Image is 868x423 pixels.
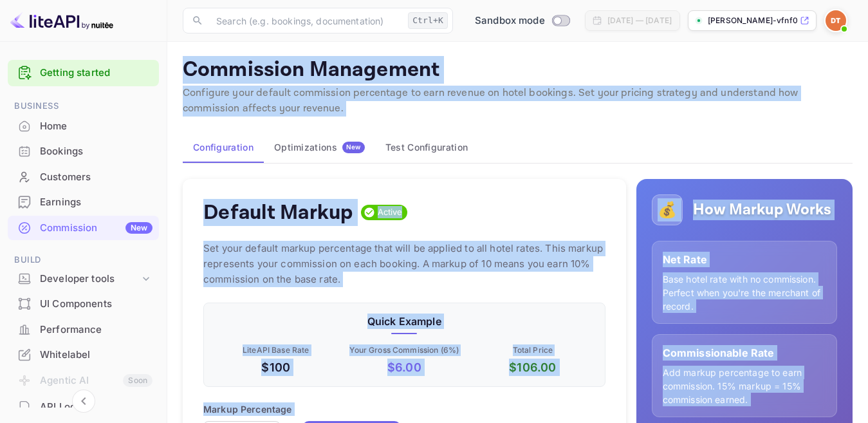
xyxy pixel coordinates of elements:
[274,142,365,153] div: Optimizations
[40,119,152,134] div: Home
[470,14,575,28] div: Switch to Production mode
[373,206,408,219] span: Active
[8,292,159,317] div: UI Components
[214,359,338,376] p: $100
[663,345,826,361] p: Commissionable Rate
[203,200,353,225] h4: Default Markup
[40,195,152,210] div: Earnings
[826,10,846,31] img: Dalia Tahraoui
[183,86,853,117] p: Configure your default commission percentage to earn revenue on hotel bookings. Set your pricing ...
[183,132,264,163] button: Configuration
[203,241,605,287] p: Set your default markup percentage that will be applied to all hotel rates. This markup represent...
[607,15,672,26] div: [DATE] — [DATE]
[8,343,159,366] a: Whitelabel
[8,139,159,163] a: Bookings
[408,12,448,29] div: Ctrl+K
[10,10,113,31] img: LiteAPI logo
[8,114,159,138] a: Home
[8,139,159,164] div: Bookings
[8,216,159,241] div: CommissionNew
[663,366,826,406] p: Add markup percentage to earn commission. 15% markup = 15% commission earned.
[658,198,677,221] p: 💰
[8,268,159,290] div: Developer tools
[183,57,853,83] p: Commission Management
[8,292,159,315] a: UI Components
[72,390,95,413] button: Collapse navigation
[8,165,159,189] a: Customers
[8,343,159,368] div: Whitelabel
[40,323,152,337] div: Performance
[40,400,152,415] div: API Logs
[8,99,159,113] span: Business
[708,15,797,26] p: [PERSON_NAME]-vfnf0.n...
[40,170,152,185] div: Customers
[40,348,152,362] div: Whitelabel
[8,216,159,240] a: CommissionNew
[208,8,403,33] input: Search (e.g. bookings, documentation)
[475,14,545,28] span: Sandbox mode
[8,395,159,418] a: API Logs
[343,359,466,376] p: $ 6.00
[40,221,152,236] div: Commission
[343,344,466,356] p: Your Gross Commission ( 6 %)
[375,132,478,163] button: Test Configuration
[125,222,152,234] div: New
[471,344,595,356] p: Total Price
[8,60,159,86] div: Getting started
[663,272,826,313] p: Base hotel rate with no commission. Perfect when you're the merchant of record.
[214,314,595,329] p: Quick Example
[8,317,159,341] a: Performance
[40,297,152,312] div: UI Components
[8,165,159,190] div: Customers
[8,253,159,267] span: Build
[40,144,152,159] div: Bookings
[471,359,595,376] p: $ 106.00
[693,200,831,220] h5: How Markup Works
[40,272,140,287] div: Developer tools
[203,402,292,416] p: Markup Percentage
[663,252,826,267] p: Net Rate
[342,143,365,151] span: New
[40,66,152,80] a: Getting started
[8,317,159,343] div: Performance
[8,114,159,139] div: Home
[8,190,159,215] div: Earnings
[8,190,159,214] a: Earnings
[214,344,338,356] p: LiteAPI Base Rate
